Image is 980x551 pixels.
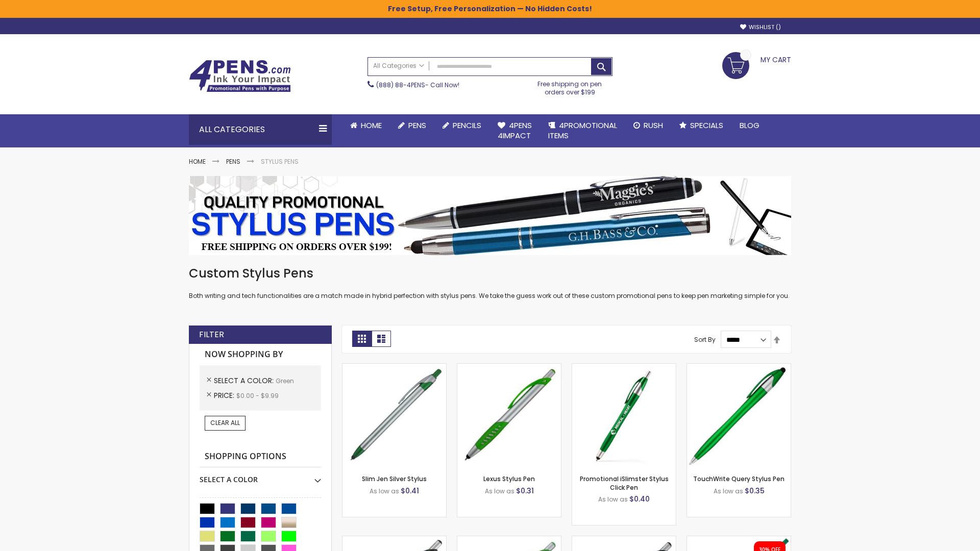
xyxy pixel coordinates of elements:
[527,76,613,96] div: Free shipping on pen orders over $199
[390,114,434,137] a: Pens
[434,114,489,137] a: Pencils
[342,364,446,467] img: Slim Jen Silver Stylus-Green
[498,120,532,141] span: 4Pens 4impact
[200,344,321,365] strong: Now Shopping by
[342,114,390,137] a: Home
[189,265,791,300] div: Both writing and tech functionalities are a match made in hybrid perfection with stylus pens. We ...
[205,416,246,430] a: Clear All
[489,114,540,147] a: 4Pens4impact
[671,114,731,137] a: Specials
[361,120,382,131] span: Home
[687,364,791,467] img: TouchWrite Query Stylus Pen-Green
[580,474,669,491] a: Promotional iSlimster Stylus Click Pen
[694,335,716,344] label: Sort By
[226,157,240,166] a: Pens
[598,495,628,504] span: As low as
[572,364,676,467] img: Promotional iSlimster Stylus Click Pen-Green
[408,120,426,131] span: Pens
[516,486,534,496] span: $0.31
[199,329,224,340] strong: Filter
[214,375,276,386] span: Select A Color
[457,364,561,467] img: Lexus Stylus Pen-Green
[745,486,765,496] span: $0.35
[276,377,294,385] span: Green
[200,467,321,485] div: Select A Color
[485,487,514,495] span: As low as
[693,474,785,483] a: TouchWrite Query Stylus Pen
[189,157,206,166] a: Home
[629,494,650,504] span: $0.40
[236,391,279,400] span: $0.00 - $9.99
[200,446,321,468] strong: Shopping Options
[483,474,535,483] a: Lexus Stylus Pen
[687,363,791,372] a: TouchWrite Query Stylus Pen-Green
[370,487,399,495] span: As low as
[731,114,768,137] a: Blog
[740,120,759,131] span: Blog
[210,418,240,427] span: Clear All
[690,120,723,131] span: Specials
[189,60,291,92] img: 4Pens Custom Pens and Promotional Products
[457,363,561,372] a: Lexus Stylus Pen-Green
[572,536,676,544] a: Lexus Metallic Stylus Pen-Green
[401,486,419,496] span: $0.41
[687,536,791,544] a: iSlimster II - Full Color-Green
[261,157,299,166] strong: Stylus Pens
[457,536,561,544] a: Boston Silver Stylus Pen-Green
[644,120,663,131] span: Rush
[453,120,481,131] span: Pencils
[572,363,676,372] a: Promotional iSlimster Stylus Click Pen-Green
[540,114,625,147] a: 4PROMOTIONALITEMS
[342,536,446,544] a: Boston Stylus Pen-Green
[362,474,427,483] a: Slim Jen Silver Stylus
[368,58,429,74] a: All Categories
[625,114,671,137] a: Rush
[740,23,781,31] a: Wishlist
[189,265,791,282] h1: Custom Stylus Pens
[214,390,236,400] span: Price
[189,114,332,145] div: All Categories
[376,81,425,89] a: (888) 88-4PENS
[714,487,743,495] span: As low as
[342,363,446,372] a: Slim Jen Silver Stylus-Green
[352,331,372,347] strong: Grid
[548,120,617,141] span: 4PROMOTIONAL ITEMS
[376,81,459,89] span: - Call Now!
[189,176,791,255] img: Stylus Pens
[373,62,424,70] span: All Categories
